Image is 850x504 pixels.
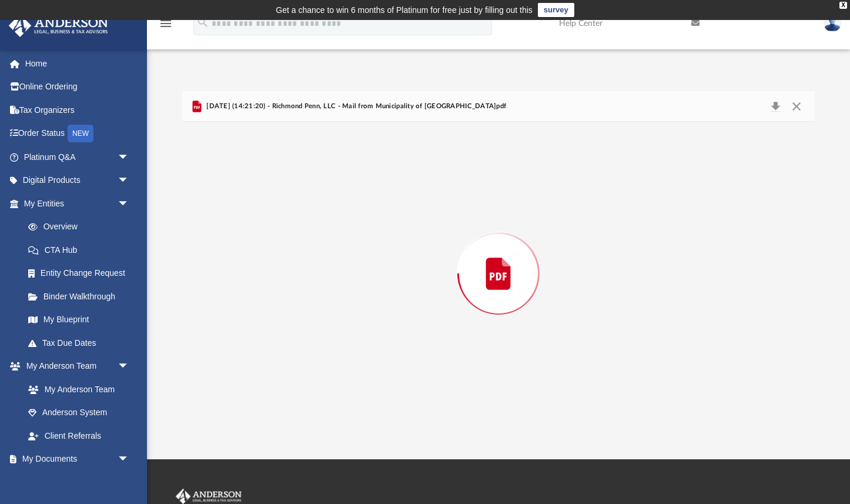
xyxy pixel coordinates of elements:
[118,145,141,169] span: arrow_drop_down
[196,16,209,29] i: search
[16,378,135,401] a: My Anderson Team
[8,192,147,215] a: My Entitiesarrow_drop_down
[173,489,244,504] img: Anderson Advisors Platinum Portal
[8,122,147,146] a: Order StatusNEW
[182,91,815,426] div: Preview
[765,98,786,115] button: Download
[8,52,147,75] a: Home
[118,192,141,216] span: arrow_drop_down
[786,98,807,115] button: Close
[16,424,141,448] a: Client Referrals
[16,215,147,239] a: Overview
[118,355,141,379] span: arrow_drop_down
[16,238,147,262] a: CTA Hub
[16,262,147,285] a: Entity Change Request
[8,145,147,169] a: Platinum Q&Aarrow_drop_down
[8,448,141,471] a: My Documentsarrow_drop_down
[8,98,147,122] a: Tax Organizers
[538,3,574,17] a: survey
[159,16,173,31] i: menu
[839,2,847,9] div: close
[118,448,141,472] span: arrow_drop_down
[276,3,533,17] div: Get a chance to win 6 months of Platinum for free just by filling out this
[5,14,112,37] img: Anderson Advisors Platinum Portal
[8,169,147,192] a: Digital Productsarrow_drop_down
[68,125,93,142] div: NEW
[118,169,141,193] span: arrow_drop_down
[16,331,147,355] a: Tax Due Dates
[8,355,141,378] a: My Anderson Teamarrow_drop_down
[824,15,841,32] img: User Pic
[16,308,141,332] a: My Blueprint
[159,22,173,31] a: menu
[16,401,141,425] a: Anderson System
[16,285,147,308] a: Binder Walkthrough
[8,75,147,99] a: Online Ordering
[204,101,506,112] span: [DATE] (14:21:20) - Richmond Penn, LLC - Mail from Municipality of [GEOGRAPHIC_DATA]pdf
